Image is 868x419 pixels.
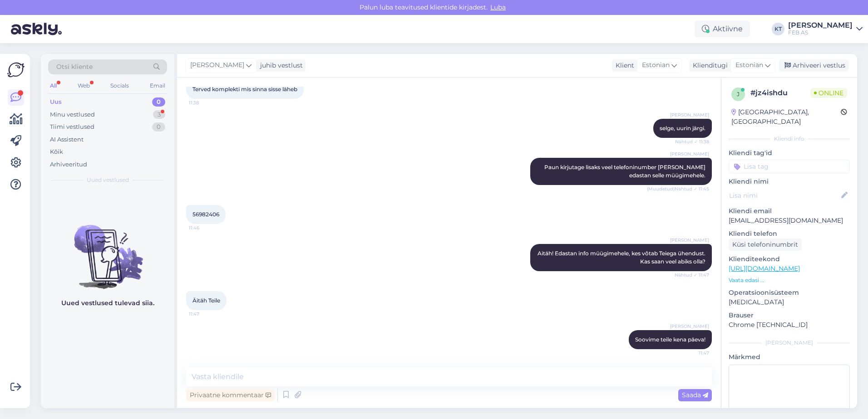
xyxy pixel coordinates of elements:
[186,389,275,401] div: Privaatne kommentaar
[729,239,802,251] div: Küsi telefoninumbrit
[729,276,850,284] p: Vaata edasi ...
[647,185,709,192] span: (Muudetud) Nähtud ✓ 11:45
[7,61,25,78] img: Askly Logo
[538,250,707,265] span: Aitäh! Edastan info müügimehele, kes võtab Teiega ühendust. Kas saan veel abiks olla?
[788,22,863,36] a: [PERSON_NAME]FEB AS
[41,209,174,290] img: No chats
[256,61,303,70] div: juhib vestlust
[772,23,784,35] div: KT
[731,107,841,127] div: [GEOGRAPHIC_DATA], [GEOGRAPHIC_DATA]
[635,336,705,343] span: Soovime teile kena päeva!
[192,211,219,218] span: 56982406
[612,61,634,70] div: Klient
[729,206,850,216] p: Kliendi email
[660,125,705,132] span: selge, uurin järgi.
[50,110,95,119] div: Minu vestlused
[50,122,94,132] div: Tiimi vestlused
[729,339,850,347] div: [PERSON_NAME]
[87,176,129,184] span: Uued vestlused
[695,21,750,37] div: Aktiivne
[642,60,670,70] span: Estonian
[192,86,297,93] span: Terved komplekti mis sinna sisse läheb
[670,112,709,118] span: [PERSON_NAME]
[729,264,800,273] a: [URL][DOMAIN_NAME]
[735,60,763,70] span: Estonian
[750,88,810,98] div: # jz4ishdu
[788,22,853,29] div: [PERSON_NAME]
[670,151,709,157] span: [PERSON_NAME]
[779,59,849,72] div: Arhiveeri vestlus
[670,237,709,244] span: [PERSON_NAME]
[50,97,62,107] div: Uus
[189,224,223,231] span: 11:46
[729,229,850,239] p: Kliendi telefon
[190,60,244,70] span: [PERSON_NAME]
[61,298,154,308] p: Uued vestlused tulevad siia.
[729,160,850,173] input: Lisa tag
[152,97,165,107] div: 0
[729,297,850,307] p: [MEDICAL_DATA]
[670,323,709,330] span: [PERSON_NAME]
[729,254,850,264] p: Klienditeekond
[152,122,165,132] div: 0
[689,61,728,70] div: Klienditugi
[737,91,740,97] span: j
[108,80,131,92] div: Socials
[788,29,853,36] div: FEB AS
[76,80,92,92] div: Web
[189,311,223,317] span: 11:47
[488,3,508,11] span: Luba
[189,99,223,106] span: 11:38
[50,135,84,144] div: AI Assistent
[729,148,850,158] p: Kliendi tag'id
[50,160,87,169] div: Arhiveeritud
[675,272,709,278] span: Nähtud ✓ 11:47
[729,177,850,186] p: Kliendi nimi
[56,62,93,72] span: Otsi kliente
[682,391,708,399] span: Saada
[729,320,850,330] p: Chrome [TECHNICAL_ID]
[50,147,63,156] div: Kõik
[675,350,709,356] span: 11:47
[192,297,220,304] span: Äitäh Teile
[148,80,167,92] div: Email
[48,80,59,92] div: All
[729,311,850,320] p: Brauser
[729,135,850,143] div: Kliendi info
[729,190,839,200] input: Lisa nimi
[729,288,850,297] p: Operatsioonisüsteem
[675,138,709,145] span: Nähtud ✓ 11:38
[153,110,165,119] div: 3
[810,88,847,98] span: Online
[544,164,707,179] span: Paun kirjutage lisaks veel telefoninumber [PERSON_NAME] edastan selle müügimehele.
[729,216,850,225] p: [EMAIL_ADDRESS][DOMAIN_NAME]
[729,352,850,362] p: Märkmed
